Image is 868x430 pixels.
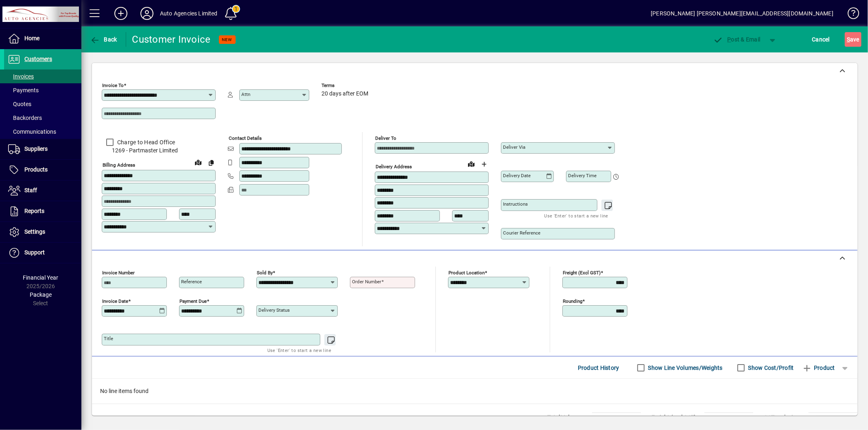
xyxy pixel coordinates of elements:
a: Suppliers [4,139,81,159]
span: Support [24,249,45,256]
span: Financial Year [23,274,59,281]
a: Support [4,243,81,263]
div: No line items found [92,379,857,404]
td: Total Volume [543,413,592,423]
span: Communications [8,128,56,135]
div: [PERSON_NAME] [PERSON_NAME][EMAIL_ADDRESS][DOMAIN_NAME] [651,7,833,20]
span: ave [847,33,859,46]
button: Product [798,361,839,375]
mat-label: Deliver via [503,144,525,150]
span: NEW [222,37,232,42]
button: Profile [134,6,160,21]
a: Settings [4,222,81,242]
span: Terms [321,83,370,88]
mat-label: Freight (excl GST) [563,270,601,276]
a: Products [4,160,81,180]
a: Communications [4,125,81,139]
span: Product History [578,361,619,374]
a: View on map [465,157,478,170]
a: Staff [4,180,81,201]
span: Customers [24,56,52,62]
mat-label: Instructions [503,201,528,207]
label: Charge to Head Office [116,138,175,146]
button: Save [845,32,861,47]
button: Cancel [810,32,832,47]
button: Product History [575,361,623,375]
span: Package [30,291,52,298]
span: Suppliers [24,146,48,152]
span: Settings [24,228,45,235]
span: Product [802,361,835,374]
span: Back [90,36,117,43]
mat-label: Courier Reference [503,230,540,236]
button: Add [108,6,134,21]
button: Choose address [478,158,491,171]
mat-label: Delivery time [568,173,597,178]
span: Reports [24,208,44,214]
a: Backorders [4,111,81,125]
div: Customer Invoice [132,33,211,46]
mat-label: Invoice number [102,270,135,276]
a: Payments [4,83,81,97]
span: Quotes [8,101,31,107]
td: 0.00 [809,413,857,423]
span: 1269 - Partmaster Limited [102,146,216,155]
td: Freight (excl GST) [647,413,704,423]
span: Backorders [8,115,42,121]
span: Payments [8,87,39,93]
div: Auto Agencies Limited [160,7,218,20]
button: Copy to Delivery address [205,156,218,169]
button: Back [88,32,119,47]
mat-label: Title [104,336,113,341]
span: 20 days after EOM [321,91,368,97]
a: Reports [4,201,81,222]
label: Show Cost/Profit [747,364,794,372]
mat-hint: Use 'Enter' to start a new line [544,211,608,220]
span: Products [24,166,48,173]
mat-label: Rounding [563,298,582,304]
mat-label: Sold by [257,270,273,276]
mat-label: Payment due [179,298,207,304]
mat-label: Invoice To [102,83,124,88]
a: View on map [192,156,205,169]
mat-label: Invoice date [102,298,128,304]
mat-label: Attn [241,91,250,97]
span: P [728,36,731,43]
a: Quotes [4,97,81,111]
span: S [847,36,850,43]
mat-label: Reference [181,279,202,284]
mat-label: Delivery date [503,173,531,178]
label: Show Line Volumes/Weights [647,364,723,372]
a: Home [4,28,81,49]
mat-label: Order number [352,279,381,284]
mat-label: Delivery status [258,307,290,313]
a: Invoices [4,69,81,83]
td: 0.0000 M³ [592,413,641,423]
mat-label: Product location [448,270,485,276]
span: Cancel [812,33,830,46]
a: Knowledge Base [842,2,858,28]
span: Staff [24,187,37,193]
span: ost & Email [713,36,761,43]
button: Post & Email [709,32,765,47]
app-page-header-button: Back [81,32,126,47]
td: 0.00 [704,413,753,423]
td: GST exclusive [760,413,809,423]
span: Home [24,35,39,41]
span: Invoices [8,73,34,80]
mat-label: Deliver To [375,135,396,141]
mat-hint: Use 'Enter' to start a new line [267,345,331,355]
